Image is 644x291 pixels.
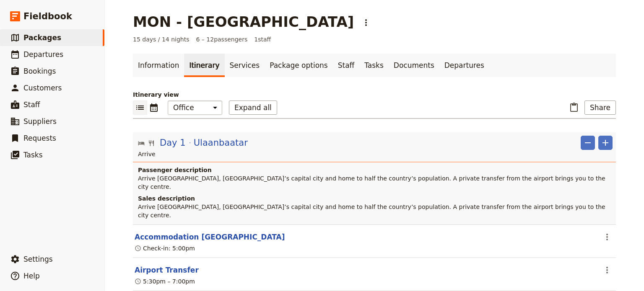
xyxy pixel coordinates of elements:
[600,263,614,277] button: Actions
[133,13,354,30] h1: MON - [GEOGRAPHIC_DATA]
[93,49,141,55] div: Keywords by Traffic
[333,54,360,77] a: Staff
[584,100,616,115] button: Share
[23,255,53,263] span: Settings
[133,90,616,99] p: Itinerary view
[23,117,57,126] span: Suppliers
[135,244,195,252] div: Check-in: 5:00pm
[359,54,389,77] a: Tasks
[194,136,248,149] span: Ulaanbaatar
[32,49,75,55] div: Domain Overview
[23,49,29,55] img: tab_domain_overview_orange.svg
[135,265,199,275] button: Edit this itinerary item
[133,35,190,44] span: 15 days / 14 nights
[22,22,92,28] div: Domain: [DOMAIN_NAME]
[83,49,90,55] img: tab_keywords_by_traffic_grey.svg
[23,33,61,42] span: Packages
[23,84,62,92] span: Customers
[229,100,277,115] button: Expand all
[254,35,271,44] span: 1 staff
[439,54,489,77] a: Departures
[265,54,332,77] a: Package options
[581,136,595,150] button: Remove
[135,277,195,286] div: 5:30pm – 7:00pm
[138,203,613,219] p: Arrive [GEOGRAPHIC_DATA], [GEOGRAPHIC_DATA]’s capital city and home to half the country’s populat...
[23,272,40,280] span: Help
[23,134,56,142] span: Requests
[160,136,186,149] span: Day 1
[133,100,147,115] button: List view
[135,232,285,242] button: Edit this itinerary item
[225,54,265,77] a: Services
[133,54,184,77] a: Information
[389,54,439,77] a: Documents
[359,15,373,30] button: Actions
[23,13,41,20] div: v 4.0.25
[23,67,56,75] span: Bookings
[567,100,581,115] button: Paste itinerary item
[598,136,613,150] button: Add
[23,10,72,23] span: Fieldbook
[23,151,43,159] span: Tasks
[138,150,613,158] p: Arrive
[138,166,613,174] h4: Passenger description
[184,54,224,77] a: Itinerary
[600,230,614,244] button: Actions
[138,136,248,149] button: Edit day information
[13,13,20,20] img: logo_orange.svg
[138,174,613,191] p: Arrive [GEOGRAPHIC_DATA], [GEOGRAPHIC_DATA]’s capital city and home to half the country’s populat...
[13,22,20,28] img: website_grey.svg
[23,50,63,59] span: Departures
[23,100,40,109] span: Staff
[138,194,613,203] h4: Sales description
[147,100,161,115] button: Calendar view
[196,35,248,44] span: 6 – 12 passengers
